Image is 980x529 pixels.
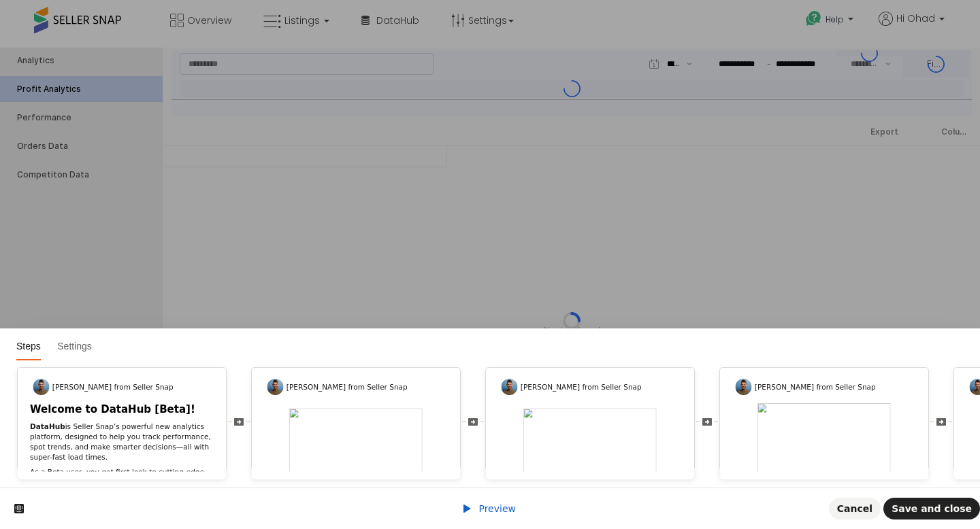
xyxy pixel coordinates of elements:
span: from Seller Snap [582,383,641,391]
a: Preview [461,503,516,514]
p: As a Beta user, you get first look to cutting-edge features. Let’s dive in 🚀 [30,467,214,488]
button: Settings [50,334,92,360]
span: Save and close [892,503,972,514]
span: from Seller Snap [816,383,875,391]
div: Orders Data [17,94,159,103]
img: Adrian Rich [267,379,283,395]
span: [PERSON_NAME] [52,383,114,391]
div: Progress circle [563,264,581,282]
img: Adrian Rich [33,379,49,395]
span: Steps [16,341,41,352]
span: [PERSON_NAME] [287,383,348,391]
div: Analytics [17,8,159,18]
button: Cancel [829,498,881,519]
b: DataHub [30,422,65,430]
img: Adrian Rich [501,379,517,395]
span: [PERSON_NAME] [755,383,817,391]
span: from Seller Snap [114,383,173,391]
div: ExportColumnsTable toolbar [163,71,980,476]
span: from Seller Snap [348,383,407,391]
span: [PERSON_NAME] [521,383,583,391]
button: Steps [16,334,48,360]
img: Adrian Rich [735,379,751,395]
span: Preview [478,503,516,514]
span: Cancel [837,503,872,514]
h2: Welcome to DataHub [Beta]! [30,403,214,416]
span: Settings [57,341,92,352]
div: Profit Analytics [17,37,159,46]
p: is Seller Snap’s powerful new analytics platform, designed to help you track performance, spot tr... [30,421,214,462]
div: Performance [17,65,159,75]
div: Competiton Data [17,122,159,132]
button: Save and close [883,498,980,519]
